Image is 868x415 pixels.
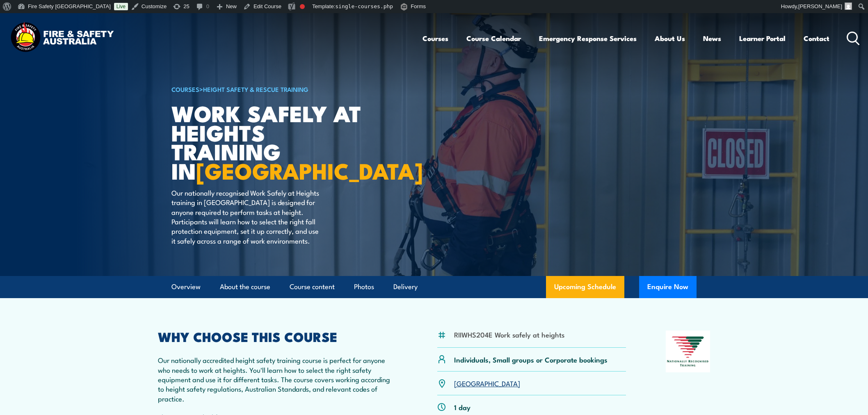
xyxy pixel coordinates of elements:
a: [GEOGRAPHIC_DATA] [454,378,520,388]
a: Delivery [393,276,418,298]
a: About the course [220,276,270,298]
a: Contact [804,27,829,49]
a: News [703,27,721,49]
a: COURSES [171,84,199,93]
a: Upcoming Schedule [546,276,624,298]
li: RIIWHS204E Work safely at heights [454,330,564,339]
p: Individuals, Small groups or Corporate bookings [454,355,608,364]
span: single-courses.php [335,3,393,9]
strong: [GEOGRAPHIC_DATA] [196,153,423,187]
p: 1 day [454,402,471,412]
a: Course Calendar [466,27,521,49]
button: Enquire Now [639,276,697,298]
h6: > [171,84,374,94]
a: Course content [290,276,335,298]
a: Emergency Response Services [539,27,637,49]
p: Our nationally recognised Work Safely at Heights training in [GEOGRAPHIC_DATA] is designed for an... [171,188,321,245]
a: Courses [423,27,448,49]
a: Learner Portal [739,27,786,49]
h1: Work Safely at Heights TRAINING in [171,103,374,180]
h2: WHY CHOOSE THIS COURSE [158,331,397,342]
span: [PERSON_NAME] [798,3,842,9]
a: Live [114,3,128,10]
img: Nationally Recognised Training logo. [666,331,710,372]
a: Photos [354,276,374,298]
a: Overview [171,276,201,298]
div: Focus keyphrase not set [300,4,305,9]
p: Our nationally accredited height safety training course is perfect for anyone who needs to work a... [158,355,397,403]
a: About Us [655,27,685,49]
a: Height Safety & Rescue Training [203,84,308,93]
